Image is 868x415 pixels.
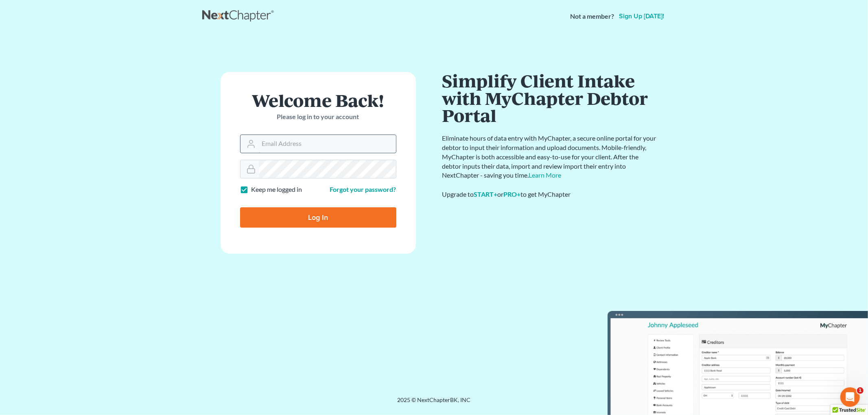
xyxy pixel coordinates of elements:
p: Eliminate hours of data entry with MyChapter, a secure online portal for your debtor to input the... [442,134,658,180]
a: Learn More [529,171,562,179]
iframe: Intercom live chat [840,387,860,407]
strong: Not a member? [571,12,614,21]
a: Sign up [DATE]! [618,13,666,20]
div: Upgrade to or to get MyChapter [442,190,658,199]
span: 1 [857,387,864,394]
div: 2025 © NextChapterBK, INC [202,396,666,411]
a: START+ [474,190,498,198]
h1: Simplify Client Intake with MyChapter Debtor Portal [442,72,658,124]
a: Forgot your password? [330,185,396,193]
p: Please log in to your account [240,112,396,122]
input: Email Address [259,135,396,153]
label: Keep me logged in [251,185,302,194]
a: PRO+ [504,190,521,198]
input: Log In [240,207,396,228]
h1: Welcome Back! [240,91,396,109]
